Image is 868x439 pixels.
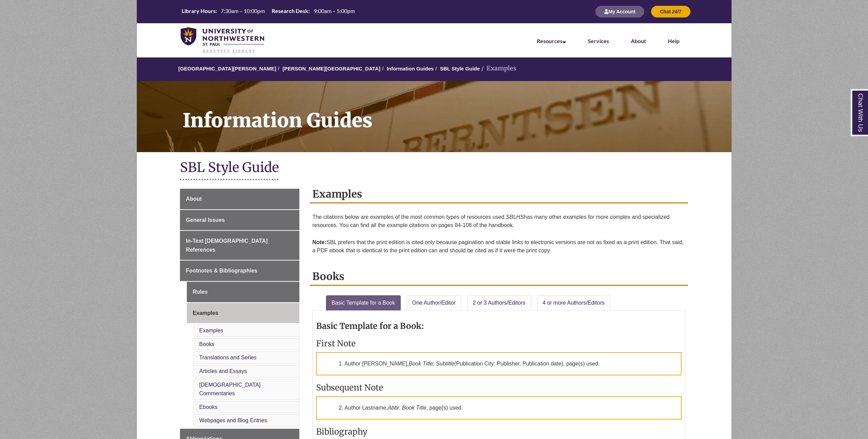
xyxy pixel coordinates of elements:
[316,321,424,331] strong: Basic Template for a Book:
[179,7,358,16] table: Hours Today
[407,295,461,310] a: One Author/Editor
[186,196,202,202] span: About
[316,382,682,393] h3: Subsequent Note
[199,355,257,360] a: Translations and Series
[178,66,276,71] a: [GEOGRAPHIC_DATA][PERSON_NAME]
[506,214,524,220] em: SBLHS
[480,64,516,74] li: Examples
[388,405,426,411] em: Abbr. Book Title
[199,417,267,423] a: Webpages and Blog Entries
[409,361,454,367] em: Book Title: Subtitle
[180,231,299,260] a: In-Text [DEMOGRAPHIC_DATA] References
[312,239,326,245] strong: Note:
[588,38,609,44] a: Services
[180,189,299,209] a: About
[312,236,685,257] p: SBL prefers that the print edition is cited only because pagination and stable links to electroni...
[186,238,268,253] span: In-Text [DEMOGRAPHIC_DATA] References
[595,6,644,17] button: My Account
[186,217,225,223] span: General Issues
[199,341,214,347] a: Books
[310,185,688,203] h2: Examples
[269,7,311,15] th: Research Desk:
[186,268,257,274] span: Footnotes & Bibliographies
[595,9,644,14] a: My Account
[316,352,682,375] p: 1. Author [PERSON_NAME], (Publication City: Publisher, Publication date), page(s) used.
[199,328,223,333] a: Examples
[651,6,690,17] button: Chat 24/7
[310,268,688,286] h2: Books
[199,404,217,410] a: Ebooks
[314,8,355,14] span: 9:00am – 5:00pm
[283,66,380,71] a: [PERSON_NAME][GEOGRAPHIC_DATA]
[316,426,682,437] h3: Bibliography
[651,9,690,14] a: Chat 24/7
[387,66,434,71] a: Information Guides
[179,7,218,15] th: Library Hours:
[537,38,566,44] a: Resources
[180,159,688,177] h1: SBL Style Guide
[180,210,299,230] a: General Issues
[221,8,265,14] span: 7:30am – 10:00pm
[175,81,731,143] h1: Information Guides
[316,396,682,420] p: 2. Author Lastname, , page(s) used.
[631,38,646,44] a: About
[312,210,685,232] p: The citations below are examples of the most common types of resources used. has many other examp...
[187,303,299,323] a: Examples
[440,66,480,71] a: SBL Style Guide
[179,7,358,16] a: Hours Today
[316,338,682,349] h3: First Note
[199,382,260,397] a: [DEMOGRAPHIC_DATA] Commentaries
[181,27,264,54] img: UNWSP Library Logo
[199,368,247,374] a: Articles and Essays
[187,282,299,302] a: Rules
[326,295,401,310] a: Basic Template for a Book
[668,38,679,44] a: Help
[537,295,610,310] a: 4 or more Authors/Editors
[137,81,731,152] a: Information Guides
[180,261,299,281] a: Footnotes & Bibliographies
[467,295,531,310] a: 2 or 3 Authors/Editors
